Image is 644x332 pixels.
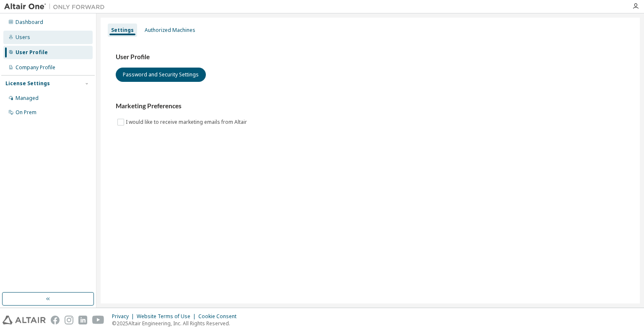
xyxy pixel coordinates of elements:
div: Cookie Consent [198,313,241,320]
img: Altair One [4,3,109,11]
img: youtube.svg [92,316,104,324]
div: Website Terms of Use [137,313,198,320]
img: instagram.svg [65,316,73,324]
div: Authorized Machines [145,27,195,34]
img: altair_logo.svg [3,316,46,324]
h3: Marketing Preferences [116,102,625,110]
button: Password and Security Settings [116,68,206,82]
div: Managed [16,95,39,102]
p: © 2025 Altair Engineering, Inc. All Rights Reserved. [112,320,241,327]
div: Settings [111,27,134,34]
img: linkedin.svg [78,316,87,324]
div: License Settings [5,80,50,87]
label: I would like to receive marketing emails from Altair [126,117,249,127]
div: On Prem [16,109,36,116]
div: Privacy [112,313,137,320]
div: Company Profile [16,64,55,71]
div: Dashboard [16,19,43,26]
h3: User Profile [116,53,625,61]
img: facebook.svg [51,316,60,324]
div: User Profile [16,49,48,56]
div: Users [16,34,30,41]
